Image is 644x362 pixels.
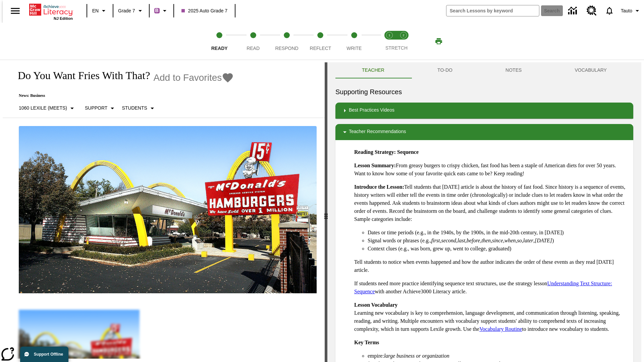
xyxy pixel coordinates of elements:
[82,102,119,114] button: Scaffolds, Support
[368,245,628,253] li: Context clues (e.g., was born, grew up, went to college, graduated)
[354,258,628,274] p: Tell students to notice when events happened and how the author indicates the order of these even...
[354,301,628,333] p: Learning new vocabulary is key to comprehension, language development, and communication through ...
[411,62,479,78] button: TO-DO
[354,280,628,296] p: If students need more practice identifying sequence text structures, use the strategy lesson with...
[119,102,159,114] button: Select Student
[89,5,111,17] button: Language: EN, Select a language
[388,34,390,37] text: 1
[152,5,171,17] button: Boost Class color is purple. Change class color
[402,34,404,37] text: 2
[118,7,135,14] span: Grade 7
[354,163,396,168] strong: Lesson Summary:
[301,23,340,60] button: Reflect step 4 of 5
[368,352,628,360] li: empire:
[618,5,644,17] button: Profile/Settings
[335,62,411,78] button: Teacher
[354,149,396,155] strong: Reading Strategy:
[335,103,633,119] div: Best Practices Videos
[384,353,449,359] em: large business or organization
[200,23,239,60] button: Ready step 1 of 5
[481,238,491,243] em: then
[327,62,641,362] div: activity
[92,7,99,14] span: EN
[535,238,552,243] em: [DATE]
[267,23,306,60] button: Respond step 3 of 5
[504,238,516,243] em: when
[34,352,63,357] span: Support Offline
[211,46,228,51] span: Ready
[479,326,522,332] a: Vocabulary Routine
[467,238,480,243] em: before
[335,86,633,97] h6: Supporting Resources
[428,35,449,47] button: Print
[446,5,539,16] input: search field
[621,7,632,14] span: Tauto
[85,105,107,112] p: Support
[153,72,234,83] button: Add to Favorites - Do You Want Fries With That?
[335,124,633,140] div: Teacher Recommendations
[335,62,633,78] div: Instructional Panel Tabs
[354,162,628,178] p: From greasy burgers to crispy chicken, fast food has been a staple of American diets for over 50 ...
[394,23,413,60] button: Stretch Respond step 2 of 2
[380,23,399,60] button: Stretch Read step 1 of 2
[368,237,628,245] li: Signal words or phrases (e.g., , , , , , , , , , )
[517,238,522,243] em: so
[354,302,397,308] strong: Lesson Vocabulary
[458,238,465,243] em: last
[19,126,317,294] img: One of the first McDonald's stores, with the iconic red sign and golden arches.
[11,69,150,82] h1: Do You Want Fries With That?
[479,62,548,78] button: NOTES
[346,46,362,51] span: Write
[397,149,419,155] strong: Sequence
[583,2,601,20] a: Resource Center, Will open in new tab
[5,1,25,21] button: Open side menu
[29,2,73,20] div: Home
[16,102,79,114] button: Select Lexile, 1060 Lexile (Meets)
[354,184,404,190] strong: Introduce the Lesson:
[20,347,68,362] button: Support Offline
[368,229,628,237] li: Dates or time periods (e.g., in the 1940s, by the 1900s, in the mid-20th century, in [DATE])
[153,72,222,83] span: Add to Favorites
[3,62,325,359] div: reading
[564,2,583,20] a: Data Center
[601,2,618,19] a: Notifications
[354,281,612,294] a: Understanding Text Structure: Sequence
[349,107,394,115] p: Best Practices Videos
[247,46,260,51] span: Read
[385,45,408,51] span: STRETCH
[441,238,456,243] em: second
[325,62,327,362] div: Press Enter or Spacebar and then press right and left arrow keys to move the slider
[11,93,234,98] p: News: Business
[431,238,440,243] em: first
[310,46,331,51] span: Reflect
[181,7,228,14] span: 2025 Auto Grade 7
[354,340,379,345] strong: Key Terms
[349,128,406,136] p: Teacher Recommendations
[335,23,374,60] button: Write step 5 of 5
[548,62,633,78] button: VOCABULARY
[115,5,147,17] button: Grade: Grade 7, Select a grade
[354,183,628,223] p: Tell students that [DATE] article is about the history of fast food. Since history is a sequence ...
[492,238,503,243] em: since
[155,6,159,15] span: B
[275,46,298,51] span: Respond
[19,105,67,112] p: 1060 Lexile (Meets)
[523,238,533,243] em: later
[122,105,147,112] p: Students
[233,23,272,60] button: Read step 2 of 5
[54,16,73,20] span: NJ Edition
